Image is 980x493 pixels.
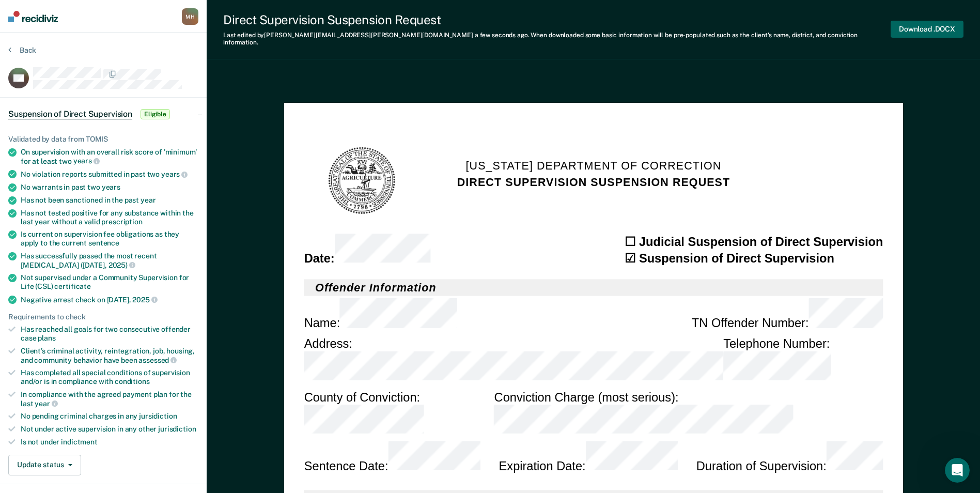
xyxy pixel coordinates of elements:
[696,441,883,474] div: Duration of Supervision :
[182,8,198,25] button: MH
[141,109,170,119] span: Eligible
[21,209,198,226] div: Has not tested positive for any substance within the last year without a valid
[21,325,198,343] div: Has reached all goals for two consecutive offender case
[625,250,883,266] div: ☑ Suspension of Direct Supervision
[457,174,729,190] h2: DIRECT SUPERVISION SUSPENSION REQUEST
[61,438,98,446] span: indictment
[21,347,198,364] div: Client’s criminal activity, reintegration, job, housing, and community behavior have been
[182,8,198,25] div: M H
[21,368,198,386] div: Has completed all special conditions of supervision and/or is in compliance with
[21,273,198,291] div: Not supervised under a Community Supervision for Life (CSL)
[304,335,723,384] div: Address :
[891,21,963,38] button: Download .DOCX
[475,32,528,39] span: a few seconds ago
[38,334,55,342] span: plans
[21,148,198,165] div: On supervision with an overall risk score of 'minimum' for at least two
[21,295,198,304] div: Negative arrest check on [DATE],
[21,252,198,269] div: Has successfully passed the most recent [MEDICAL_DATA] ([DATE],
[223,12,891,27] div: Direct Supervision Suspension Request
[141,196,155,204] span: year
[21,170,198,179] div: No violation reports submitted in past two
[304,234,430,266] div: Date :
[139,412,177,420] span: jursidiction
[138,356,177,364] span: assessed
[304,298,457,331] div: Name :
[102,183,120,191] span: years
[101,218,142,226] span: prescription
[8,109,132,119] span: Suspension of Direct Supervision
[21,412,198,421] div: No pending criminal charges in any
[21,438,198,446] div: Is not under
[494,389,883,437] div: Conviction Charge (most serious) :
[73,157,100,165] span: years
[304,280,883,296] h2: Offender Information
[304,441,480,474] div: Sentence Date :
[21,390,198,408] div: In compliance with the agreed payment plan for the last
[21,425,198,434] div: Not under active supervision in any other
[54,282,90,290] span: certificate
[158,425,196,433] span: jurisdiction
[21,230,198,248] div: Is current on supervision fee obligations as they apply to the current
[8,455,81,475] button: Update status
[35,399,57,408] span: year
[304,389,494,437] div: County of Conviction :
[21,196,198,205] div: Has not been sanctioned in the past
[223,32,891,47] div: Last edited by [PERSON_NAME][EMAIL_ADDRESS][PERSON_NAME][DOMAIN_NAME] . When downloaded some basi...
[499,441,677,474] div: Expiration Date :
[945,458,970,483] iframe: Intercom live chat
[132,296,157,304] span: 2025
[8,45,36,55] button: Back
[161,170,188,178] span: years
[108,261,135,269] span: 2025)
[8,11,58,22] img: Recidiviz
[723,335,883,384] div: Telephone Number :
[692,298,883,331] div: TN Offender Number :
[88,239,119,247] span: sentence
[21,183,198,192] div: No warrants in past two
[465,157,721,174] h1: [US_STATE] Department of Correction
[8,135,198,144] div: Validated by data from TOMIS
[625,234,883,250] div: ☐ Judicial Suspension of Direct Supervision
[8,313,198,321] div: Requirements to check
[115,377,150,386] span: conditions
